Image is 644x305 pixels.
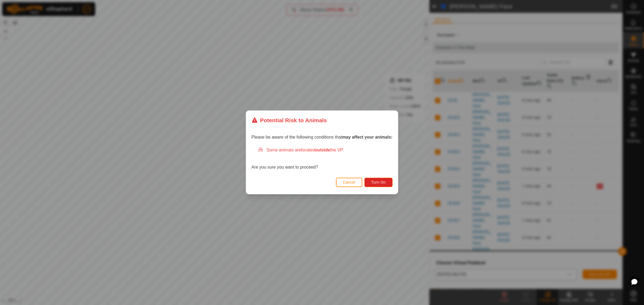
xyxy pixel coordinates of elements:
[342,135,393,140] strong: may affect your animals:
[336,178,363,187] button: Cancel
[343,180,356,185] span: Cancel
[365,178,393,187] button: Turn On
[371,180,386,185] span: Turn On
[315,148,330,152] strong: outside
[251,116,327,124] div: Potential Risk to Animals
[258,147,393,154] div: Some animals are
[251,147,393,171] div: Are you sure you want to proceed?
[301,148,344,152] span: located the VP.
[251,135,393,140] span: Please be aware of the following conditions that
